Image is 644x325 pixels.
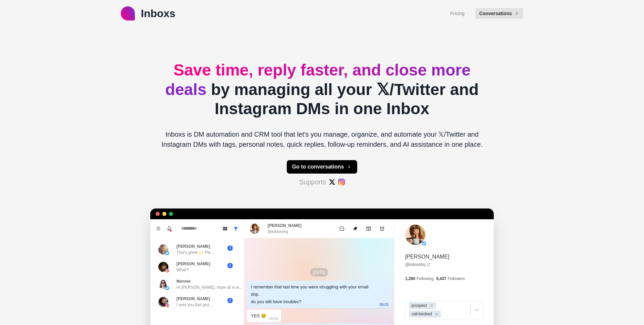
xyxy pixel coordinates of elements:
button: Notifications [164,223,174,234]
a: @inboxshq [405,262,431,268]
div: Remove prospect [428,302,435,309]
p: 09:05 [269,315,278,322]
button: Archive [362,222,375,235]
button: Mark as unread [335,222,348,235]
p: 09:01 [379,301,389,308]
p: Supports [299,177,326,187]
img: picture [165,251,169,255]
p: [PERSON_NAME] [268,223,302,229]
img: logo [121,6,135,20]
p: I sent you that pict... [176,302,212,308]
img: picture [158,262,168,272]
p: 1,290 [405,276,415,282]
img: picture [158,244,168,254]
img: picture [165,269,169,273]
span: Save time, reply faster, and close more deals [165,61,471,98]
button: Conversations [475,8,523,19]
button: Go to conversations [287,160,358,174]
p: 5,437 [436,276,446,282]
div: YES 😢 [251,312,266,320]
button: Show all conversations [230,223,241,234]
a: Pricing [450,10,465,17]
p: Following [417,276,434,282]
button: Board View [220,223,230,234]
span: 2 [227,263,233,268]
img: picture [405,225,425,245]
a: logoInboxs [121,5,175,21]
p: Monnie [176,278,191,284]
button: Menu [153,223,164,234]
p: Hi [PERSON_NAME], hope all is w... [176,284,242,290]
div: Remove call-booked [433,311,440,318]
img: picture [165,304,169,308]
p: Followers [448,276,465,282]
h2: by managing all your 𝕏/Twitter and Instagram DMs in one Inbox [156,60,488,119]
button: Add reminder [375,222,389,235]
p: [PERSON_NAME] [176,261,210,267]
img: picture [158,279,168,289]
p: What?! [176,267,189,273]
img: picture [422,241,426,245]
img: picture [250,224,260,234]
p: [PERSON_NAME] [176,243,210,249]
div: call-booked [410,311,433,318]
p: Inboxs is DM automation and CRM tool that let's you manage, organize, and automate your 𝕏/Twitter... [156,129,488,149]
img: # [329,179,335,185]
button: Unpin [348,222,362,235]
p: @inboxshq [268,229,288,235]
span: 2 [227,298,233,303]
img: picture [165,286,169,290]
p: [PERSON_NAME] [176,296,210,302]
p: Inboxs [141,5,175,21]
span: 3 [227,245,233,251]
div: prospect [410,302,428,309]
img: picture [158,297,168,307]
div: I remember that last time you were struggling with your email drip. do you still have troubles? [251,283,377,306]
p: [DATE] [310,268,328,277]
img: # [338,179,345,185]
p: [PERSON_NAME] [405,253,449,261]
p: That's great 🙌 Ple... [176,249,214,256]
